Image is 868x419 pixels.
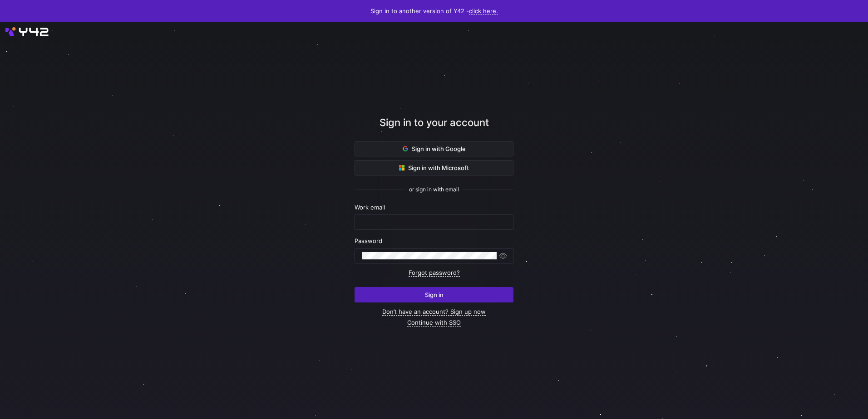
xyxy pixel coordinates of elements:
[409,186,459,193] span: or sign in with email
[355,141,513,156] button: Sign in with Google
[399,164,469,171] span: Sign in with Microsoft
[355,115,513,141] div: Sign in to your account
[355,237,382,244] span: Password
[382,308,486,316] a: Don’t have an account? Sign up now
[355,204,385,211] span: Work email
[355,160,513,175] button: Sign in with Microsoft
[469,7,498,15] a: click here.
[407,319,461,326] a: Continue with SSO
[409,269,460,277] a: Forgot password?
[425,291,444,298] span: Sign in
[355,287,513,302] button: Sign in
[403,145,466,152] span: Sign in with Google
